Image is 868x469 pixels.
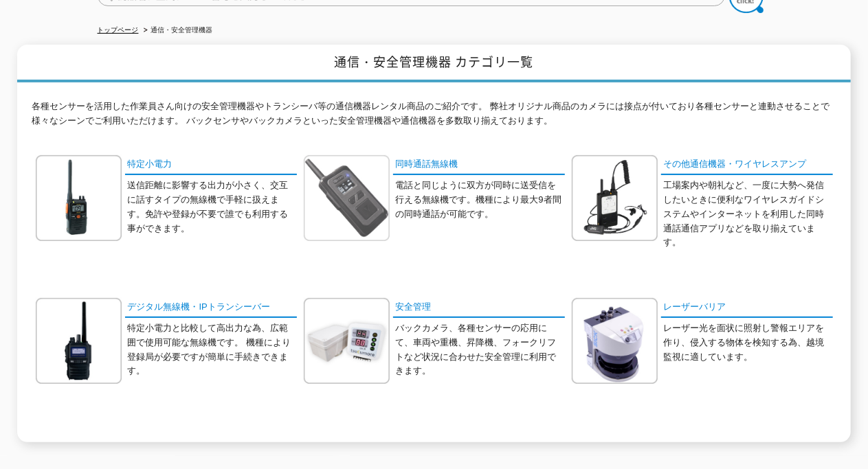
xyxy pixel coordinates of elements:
li: 通信・安全管理機器 [141,23,213,38]
img: 同時通話無線機 [304,155,390,241]
p: レーザー光を面状に照射し警報エリアを作り、侵入する物体を検知する為、越境監視に適しています。 [664,321,833,364]
img: 安全管理 [304,298,390,384]
a: レーザーバリア [661,298,833,318]
a: 安全管理 [393,298,565,318]
a: 同時通話無線機 [393,155,565,175]
p: バックカメラ、各種センサーの応用にて、車両や重機、昇降機、フォークリフトなど状況に合わせた安全管理に利用できます。 [396,321,565,378]
p: 工場案内や朝礼など、一度に大勢へ発信したいときに便利なワイヤレスガイドシステムやインターネットを利用した同時通話通信アプリなどを取り揃えています。 [664,179,833,250]
a: その他通信機器・ワイヤレスアンプ [661,155,833,175]
p: 送信距離に影響する出力が小さく、交互に話すタイプの無線機で手軽に扱えます。免許や登録が不要で誰でも利用する事ができます。 [128,179,297,236]
a: 特定小電力 [125,155,297,175]
p: 各種センサーを活用した作業員さん向けの安全管理機器やトランシーバ等の通信機器レンタル商品のご紹介です。 弊社オリジナル商品のカメラには接点が付いており各種センサーと連動させることで様々なシーンで... [32,100,836,135]
p: 電話と同じように双方が同時に送受信を行える無線機です。機種により最大9者間の同時通話が可能です。 [396,179,565,221]
img: レーザーバリア [572,298,658,384]
img: デジタル無線機・IPトランシーバー [36,298,122,384]
a: トップページ [98,26,139,34]
a: デジタル無線機・IPトランシーバー [125,298,297,318]
h1: 通信・安全管理機器 カテゴリ一覧 [17,45,850,82]
p: 特定小電力と比較して高出力な為、広範囲で使用可能な無線機です。 機種により登録局が必要ですが簡単に手続きできます。 [128,321,297,378]
img: 特定小電力 [36,155,122,241]
img: その他通信機器・ワイヤレスアンプ [572,155,658,241]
